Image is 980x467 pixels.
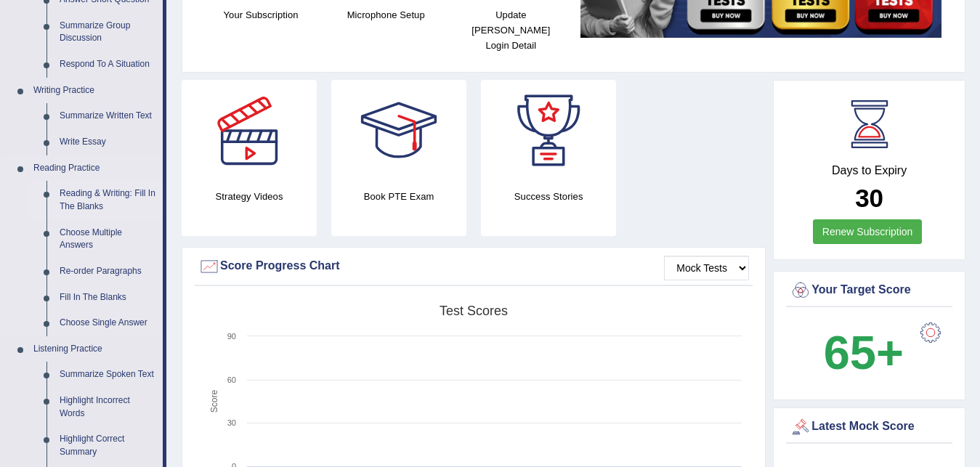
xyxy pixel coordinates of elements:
div: Your Target Score [790,280,949,301]
a: Listening Practice [27,336,163,362]
a: Summarize Written Text [53,103,163,129]
a: Reading Practice [27,155,163,182]
a: Writing Practice [27,78,163,104]
a: Re-order Paragraphs [53,259,163,285]
a: Summarize Spoken Text [53,362,163,388]
text: 30 [227,418,236,427]
h4: Days to Expiry [790,164,949,177]
a: Summarize Group Discussion [53,13,163,52]
a: Highlight Correct Summary [53,426,163,465]
a: Choose Multiple Answers [53,220,163,259]
a: Highlight Incorrect Words [53,388,163,426]
a: Choose Single Answer [53,310,163,336]
h4: Strategy Videos [182,189,317,204]
a: Respond To A Situation [53,52,163,78]
h4: Microphone Setup [331,7,441,23]
a: Fill In The Blanks [53,285,163,311]
h4: Update [PERSON_NAME] Login Detail [455,7,566,53]
tspan: Score [209,389,219,413]
div: Score Progress Chart [198,256,749,277]
h4: Success Stories [481,189,616,204]
h4: Book PTE Exam [331,189,466,204]
tspan: Test scores [440,304,508,318]
b: 65+ [824,326,904,379]
a: Write Essay [53,129,163,155]
a: Renew Subscription [813,219,923,244]
a: Reading & Writing: Fill In The Blanks [53,181,163,219]
text: 90 [227,332,236,341]
b: 30 [855,184,883,212]
div: Latest Mock Score [790,416,949,438]
text: 60 [227,375,236,384]
h4: Your Subscription [206,7,316,23]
